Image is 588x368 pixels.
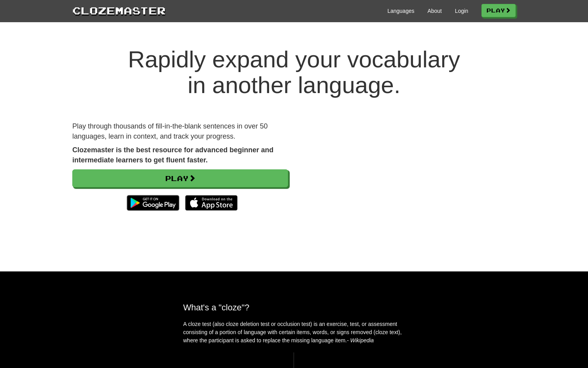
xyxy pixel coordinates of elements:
a: About [427,7,442,15]
strong: Clozemaster is the best resource for advanced beginner and intermediate learners to get fluent fa... [72,146,273,164]
a: Play [481,4,516,17]
a: Clozemaster [72,3,166,18]
p: Play through thousands of fill-in-the-blank sentences in over 50 languages, learn in context, and... [72,121,288,141]
img: Download_on_the_App_Store_Badge_US-UK_135x40-25178aeef6eb6b83b96f5f2d004eda3bffbb37122de64afbaef7... [185,195,238,211]
em: - Wikipedia [347,337,374,343]
a: Play [72,169,288,187]
img: Get it on Google Play [123,191,183,215]
h2: What's a "cloze"? [183,303,405,312]
a: Languages [387,7,414,15]
a: Login [455,7,468,15]
p: A cloze test (also cloze deletion test or occlusion test) is an exercise, test, or assessment con... [183,320,405,345]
